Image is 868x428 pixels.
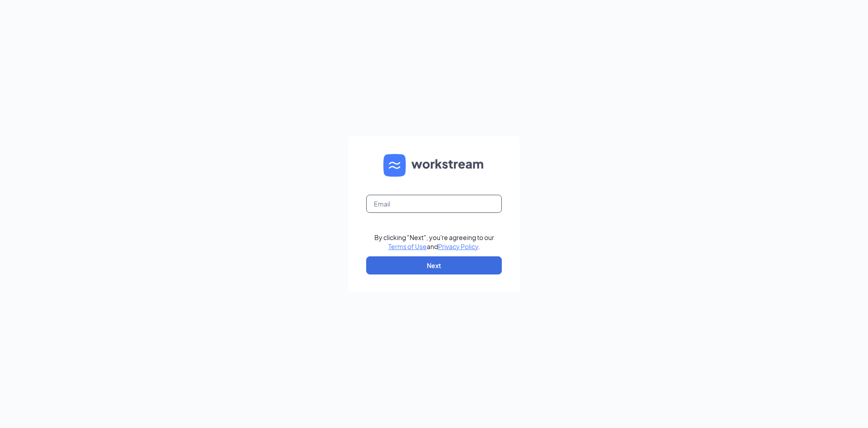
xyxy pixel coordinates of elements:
[383,154,485,177] img: WS logo and Workstream text
[388,242,427,250] a: Terms of Use
[438,242,478,250] a: Privacy Policy
[366,256,502,274] button: Next
[374,233,494,251] div: By clicking "Next", you're agreeing to our and .
[366,195,502,213] input: Email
